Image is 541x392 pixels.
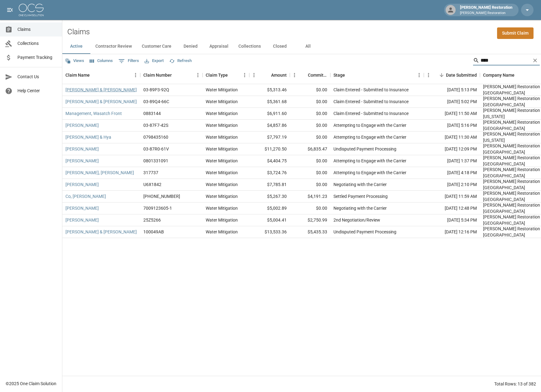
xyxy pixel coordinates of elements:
div: Negotiating with the Carrier [333,205,387,211]
button: Sort [299,71,308,79]
a: Co, [PERSON_NAME] [65,193,106,199]
span: Claims [17,26,57,33]
div: $0.00 [290,96,330,108]
div: $5,002.89 [249,203,290,214]
div: 03-87R0-61V [143,146,169,152]
div: Settled Payment Processing [333,193,388,199]
button: Views [64,56,86,66]
div: $7,797.19 [249,131,290,143]
h2: Claims [67,27,90,36]
div: $6,835.47 [290,143,330,155]
button: Menu [424,70,433,80]
div: Claim Entered - Submitted to Insurance [333,98,409,105]
button: Sort [172,71,180,79]
div: $6,911.60 [249,108,290,120]
div: Undisputed Payment Processing [333,146,396,152]
p: [PERSON_NAME] Restoration [460,11,512,16]
a: [PERSON_NAME] [65,158,99,164]
div: © 2025 One Claim Solution [6,380,56,387]
div: $3,724.76 [249,167,290,179]
button: Menu [131,70,140,80]
div: Water Mitigation [206,217,238,223]
div: Date Submitted [424,66,480,84]
div: $13,533.36 [249,226,290,238]
a: [PERSON_NAME], [PERSON_NAME] [65,170,134,176]
div: [DATE] 5:13 PM [424,84,480,96]
div: [DATE] 5:16 PM [424,120,480,131]
div: Claim Type [203,66,249,84]
div: [DATE] 12:09 PM [424,143,480,155]
button: Sort [262,71,271,79]
a: [PERSON_NAME] & Hya [65,134,111,140]
a: [PERSON_NAME] & [PERSON_NAME] [65,229,137,235]
div: $0.00 [290,203,330,214]
div: Water Mitigation [206,158,238,164]
button: Customer Care [137,39,176,54]
div: $5,435.33 [290,226,330,238]
div: $4,857.86 [249,120,290,131]
div: Committed Amount [308,66,327,84]
button: Clear [530,56,540,65]
div: $5,361.68 [249,96,290,108]
div: 03-89P3-92Q [143,87,169,93]
div: Undisputed Payment Processing [333,229,396,235]
div: [DATE] 11:59 AM [424,191,480,203]
div: $5,313.46 [249,84,290,96]
img: ocs-logo-white-transparent.png [19,4,44,16]
div: Claim Type [206,66,228,84]
div: 25Z5266 [143,217,161,223]
span: Contact Us [17,74,57,80]
a: [PERSON_NAME] [65,217,99,223]
button: open drawer [4,4,16,16]
div: 0801331091 [143,158,168,164]
div: Water Mitigation [206,134,238,140]
button: Select columns [88,56,114,66]
div: $11,270.50 [249,143,290,155]
div: Water Mitigation [206,205,238,211]
div: 03-89Q4-66C [143,98,169,105]
div: Date Submitted [446,66,477,84]
div: dynamic tabs [62,39,541,54]
div: Water Mitigation [206,98,238,105]
span: Collections [17,40,57,47]
button: Sort [228,71,237,79]
div: Search [473,55,540,67]
button: All [294,39,322,54]
a: [PERSON_NAME] [65,205,99,211]
div: Water Mitigation [206,193,238,199]
div: [DATE] 12:16 PM [424,226,480,238]
div: 2nd Negotiation/Review [333,217,380,223]
button: Sort [345,71,354,79]
span: Payment Tracking [17,54,57,61]
a: [PERSON_NAME] [65,181,99,188]
div: 7009123605-1 [143,205,172,211]
button: Active [62,39,90,54]
div: Committed Amount [290,66,330,84]
div: [DATE] 11:50 AM [424,108,480,120]
button: Menu [193,70,203,80]
div: Water Mitigation [206,181,238,188]
div: $2,750.99 [290,214,330,226]
div: [DATE] 11:30 AM [424,131,480,143]
a: [PERSON_NAME] & [PERSON_NAME] [65,87,137,93]
button: Denied [176,39,204,54]
div: Claim Number [143,66,172,84]
div: Negotiating with the Carrier [333,181,387,188]
div: Water Mitigation [206,229,238,235]
button: Sort [437,71,446,79]
button: Sort [90,71,98,79]
div: Amount [271,66,287,84]
div: $0.00 [290,155,330,167]
a: Submit Claim [497,27,534,39]
div: Attempting to Engage with the Carrier [333,122,406,128]
div: Claim Entered - Submitted to Insurance [333,110,409,117]
div: Attempting to Engage with the Carrier [333,158,406,164]
div: Total Rows: 13 of 382 [494,381,536,387]
div: 03-87F7-42S [143,122,168,128]
button: Menu [240,70,249,80]
button: Collections [233,39,266,54]
div: Water Mitigation [206,110,238,117]
button: Menu [290,70,299,80]
div: Claim Name [62,66,140,84]
div: [DATE] 5:34 PM [424,214,480,226]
